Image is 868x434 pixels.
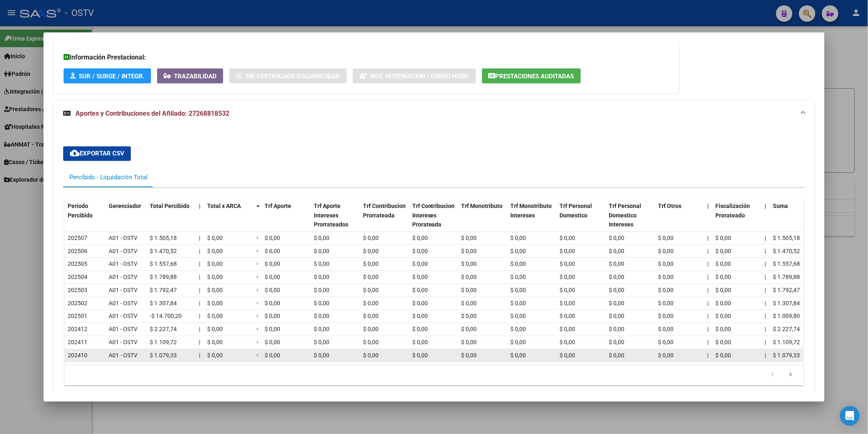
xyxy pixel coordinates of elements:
[765,287,766,294] span: |
[412,261,428,267] span: $ 0,00
[658,313,674,320] span: $ 0,00
[461,287,477,294] span: $ 0,00
[773,352,800,359] span: $ 1.079,33
[412,274,428,281] span: $ 0,00
[150,261,177,267] span: $ 1.557,68
[105,198,146,243] datatable-header-cell: Gerenciador
[783,371,798,380] a: go to next page
[150,300,177,307] span: $ 1.307,84
[314,313,329,320] span: $ 0,00
[207,326,223,333] span: $ 0,00
[363,261,379,267] span: $ 0,00
[765,274,766,281] span: |
[716,339,731,346] span: $ 0,00
[511,248,526,255] span: $ 0,00
[511,313,526,320] span: $ 0,00
[461,261,477,267] span: $ 0,00
[199,248,200,255] span: |
[658,203,682,210] span: Trf Otros
[773,274,800,281] span: $ 1.789,88
[560,248,576,255] span: $ 0,00
[560,274,576,281] span: $ 0,00
[708,203,709,210] span: |
[511,300,526,307] span: $ 0,00
[765,203,767,210] span: |
[314,203,348,228] span: Trf Aporte Intereses Prorrateados
[658,326,674,333] span: $ 0,00
[773,313,800,320] span: $ 1.009,80
[314,274,329,281] span: $ 0,00
[363,235,379,242] span: $ 0,00
[765,300,766,307] span: |
[560,313,576,320] span: $ 0,00
[150,274,177,281] span: $ 1.789,88
[511,261,526,267] span: $ 0,00
[770,198,819,243] datatable-header-cell: Suma
[150,313,182,320] span: -$ 14.700,20
[461,352,477,359] span: $ 0,00
[75,110,229,117] span: Aportes y Contribuciones del Afiliado: 27268818532
[716,274,731,281] span: $ 0,00
[773,287,800,294] span: $ 1.792,47
[773,326,800,333] span: $ 2.227,74
[507,198,557,243] datatable-header-cell: Trf Monotributo Intereses
[256,235,260,242] span: =
[412,339,428,346] span: $ 0,00
[412,352,428,359] span: $ 0,00
[265,235,280,242] span: $ 0,00
[63,146,131,161] button: Exportar CSV
[409,198,458,243] datatable-header-cell: Trf Contribucion Intereses Prorateada
[265,352,280,359] span: $ 0,00
[207,287,223,294] span: $ 0,00
[314,261,329,267] span: $ 0,00
[68,261,87,267] span: 202505
[560,339,576,346] span: $ 0,00
[658,248,674,255] span: $ 0,00
[68,326,87,333] span: 202412
[716,261,731,267] span: $ 0,00
[256,203,260,210] span: =
[412,235,428,242] span: $ 0,00
[713,198,762,243] datatable-header-cell: Fiscalización Prorateado
[353,69,476,84] button: Not. Internacion / Censo Hosp.
[207,313,223,320] span: $ 0,00
[68,352,87,359] span: 202410
[708,352,709,359] span: |
[609,352,625,359] span: $ 0,00
[658,352,674,359] span: $ 0,00
[199,287,200,294] span: |
[68,287,87,294] span: 202503
[461,274,477,281] span: $ 0,00
[64,69,151,84] button: SUR / SURGE / INTEGR.
[69,173,148,182] div: Percibido - Liquidación Total
[68,248,87,255] span: 202506
[560,352,576,359] span: $ 0,00
[461,326,477,333] span: $ 0,00
[609,313,625,320] span: $ 0,00
[265,248,280,255] span: $ 0,00
[762,198,770,243] datatable-header-cell: |
[765,326,766,333] span: |
[109,248,137,255] span: A01 - OSTV
[708,235,709,242] span: |
[109,352,137,359] span: A01 - OSTV
[109,261,137,267] span: A01 - OSTV
[256,300,260,307] span: =
[68,339,87,346] span: 202411
[560,326,576,333] span: $ 0,00
[708,326,709,333] span: |
[70,150,124,158] span: Exportar CSV
[207,274,223,281] span: $ 0,00
[265,313,280,320] span: $ 0,00
[199,203,201,210] span: |
[606,198,655,243] datatable-header-cell: Trf Personal Domestico Intereses
[412,326,428,333] span: $ 0,00
[482,69,581,84] button: Prestaciones Auditadas
[109,339,137,346] span: A01 - OSTV
[109,274,137,281] span: A01 - OSTV
[256,326,260,333] span: =
[256,313,260,320] span: =
[53,101,815,127] mat-expansion-panel-header: Aportes y Contribuciones del Afiliado: 27268818532
[256,274,260,281] span: =
[363,339,379,346] span: $ 0,00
